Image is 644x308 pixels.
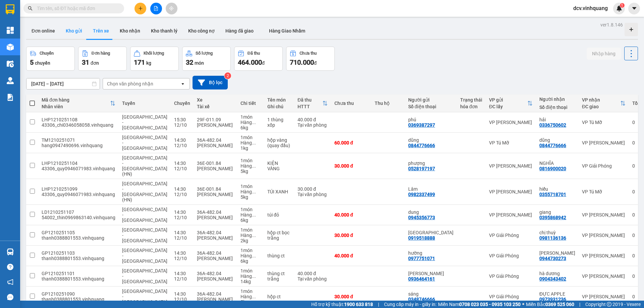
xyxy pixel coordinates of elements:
span: message [7,294,13,300]
strong: 1900 633 818 [344,302,373,307]
div: 12/10 [174,235,190,241]
div: 0844776666 [408,143,435,148]
div: 36E-001.84 [197,186,234,192]
div: 14:30 [174,230,190,235]
span: | [579,301,580,308]
span: kg [146,60,151,66]
div: GP1210251105 [42,230,115,235]
div: VP [PERSON_NAME] [582,212,626,218]
div: 40.000 đ [334,253,368,258]
div: [PERSON_NAME] [197,276,234,282]
span: 464.000 [238,58,262,66]
div: Hàng thông thường [240,233,261,238]
div: [PERSON_NAME] [197,166,234,171]
div: dung [408,209,453,215]
div: 1 kg [240,145,261,151]
span: ... [252,294,256,299]
div: Hàng thông thường [240,273,261,279]
div: 6 kg [240,258,261,264]
span: [GEOGRAPHIC_DATA] - [GEOGRAPHIC_DATA] [122,289,167,305]
div: Đơn hàng [92,51,110,56]
div: 1 món [240,135,261,140]
div: 14:30 [174,137,190,143]
span: Cung cấp máy in - giấy in: [384,301,436,308]
div: Số lượng [196,51,213,56]
div: VP [PERSON_NAME] [582,253,626,258]
button: aim [166,3,177,14]
button: Kho gửi [60,23,88,39]
div: VP [PERSON_NAME] [582,233,626,238]
button: Chuyến5chuyến [26,47,75,71]
div: hiếu [539,186,575,192]
button: Khối lượng171kg [130,47,179,71]
div: 0973931236 [539,297,566,302]
div: hang0947490696.vinhquang [42,143,115,148]
span: file-add [154,6,158,11]
div: 36A-482.04 [197,250,234,256]
div: 5 kg [240,194,261,200]
img: warehouse-icon [7,77,14,84]
div: 0336750602 [539,122,566,128]
div: phượng [408,161,453,166]
div: hộp ct [267,294,291,299]
div: Hàng thông thường [240,140,261,145]
div: VP Giải Phóng [489,253,533,258]
div: [PERSON_NAME] [197,143,234,148]
div: GP1210251090 [42,291,115,297]
div: Chưa thu [300,51,317,56]
div: Ghi chú [267,104,291,109]
input: Select a date range. [26,78,100,89]
div: VP Giải Phóng [489,233,533,238]
img: warehouse-icon [7,60,14,67]
button: plus [135,3,146,14]
img: logo-vxr [6,4,14,14]
div: 0348746666 [408,297,435,302]
button: Đơn online [26,23,60,39]
div: hường [408,250,453,256]
div: ĐỰC APPLE [539,291,575,297]
span: 171 [134,58,145,66]
button: Đã thu464.000đ [234,47,283,71]
div: 0977751071 [408,256,435,261]
span: [GEOGRAPHIC_DATA] - [GEOGRAPHIC_DATA] [122,248,167,264]
button: Nhập hàng [587,48,621,60]
div: 36A-482.04 [197,271,234,276]
div: 40.000 đ [334,212,368,218]
span: aim [169,6,174,11]
span: ... [252,189,256,194]
th: Toggle SortBy [38,95,119,112]
div: LHP1210251104 [42,161,115,166]
div: [PERSON_NAME] [197,297,234,302]
div: 43306_chi0346058058.vinhquang [42,122,115,128]
svg: open [180,81,185,86]
div: 30.000 đ [334,163,368,169]
div: 0844776666 [539,143,566,148]
img: icon-new-feature [616,5,622,11]
div: Tại văn phòng [298,122,328,128]
span: | [378,301,379,308]
span: ... [252,212,256,218]
img: solution-icon [7,94,14,101]
div: Tạo kho hàng mới [625,23,638,36]
button: Số lượng32món [182,47,231,71]
div: Tài xế [197,104,234,109]
div: ĐC lấy [489,104,527,109]
div: 14:30 [174,250,190,256]
div: GP1210251103 [42,250,115,256]
div: giang [539,209,575,215]
div: LD1210251107 [42,209,115,215]
div: Lâm [408,186,453,192]
th: Toggle SortBy [579,95,629,112]
div: 36A-482.04 [197,137,234,143]
div: [PERSON_NAME] [197,256,234,261]
div: 1 món [240,248,261,253]
div: Hàng thông thường [240,189,261,194]
button: Đơn hàng31đơn [78,47,127,71]
span: đơn [91,60,99,66]
div: [PERSON_NAME] [197,192,234,197]
div: VP [PERSON_NAME] [582,273,626,279]
img: warehouse-icon [7,248,14,255]
span: 5 [30,58,34,66]
div: 60.000 đ [334,140,368,145]
button: file-add [150,3,162,14]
